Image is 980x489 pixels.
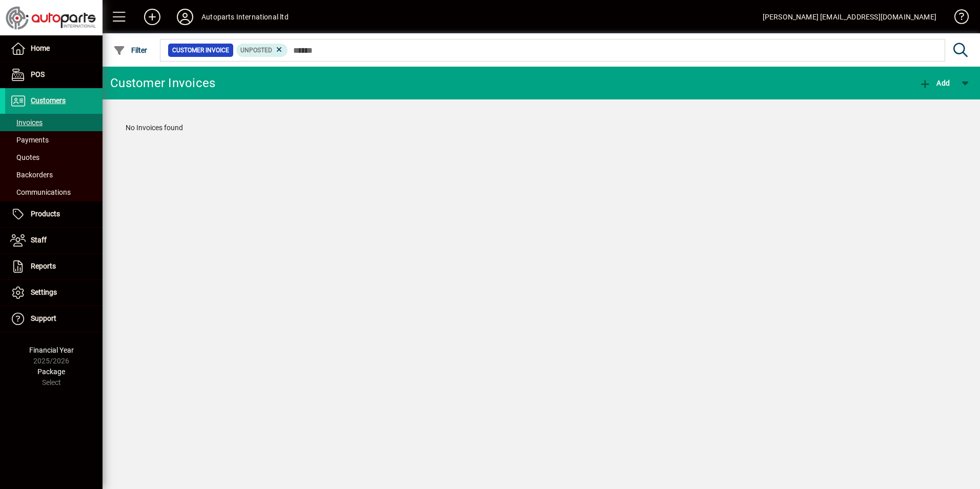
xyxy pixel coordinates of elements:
[5,254,103,279] a: Reports
[172,45,229,55] span: Customer Invoice
[5,184,103,201] a: Communications
[916,74,952,92] button: Add
[5,306,103,332] a: Support
[236,44,288,57] mat-chip: Customer Invoice Status: Unposted
[10,153,39,161] span: Quotes
[115,112,967,144] div: No Invoices found
[5,201,103,227] a: Products
[5,62,103,88] a: POS
[10,171,53,179] span: Backorders
[5,228,103,253] a: Staff
[110,75,215,91] div: Customer Invoices
[31,96,66,105] span: Customers
[5,149,103,166] a: Quotes
[31,210,60,218] span: Products
[763,9,936,25] div: [PERSON_NAME] [EMAIL_ADDRESS][DOMAIN_NAME]
[201,9,289,25] div: Autoparts International ltd
[10,136,49,144] span: Payments
[5,131,103,149] a: Payments
[10,188,71,196] span: Communications
[113,46,148,54] span: Filter
[31,314,56,322] span: Support
[136,8,169,26] button: Add
[37,368,65,376] span: Package
[5,166,103,184] a: Backorders
[31,262,56,270] span: Reports
[5,280,103,305] a: Settings
[947,2,967,35] a: Knowledge Base
[29,346,74,354] span: Financial Year
[31,44,50,52] span: Home
[919,79,950,87] span: Add
[31,288,57,296] span: Settings
[169,8,201,26] button: Profile
[111,41,150,59] button: Filter
[5,36,103,62] a: Home
[240,47,272,54] span: Unposted
[31,236,47,244] span: Staff
[10,118,43,127] span: Invoices
[31,70,45,78] span: POS
[5,114,103,131] a: Invoices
